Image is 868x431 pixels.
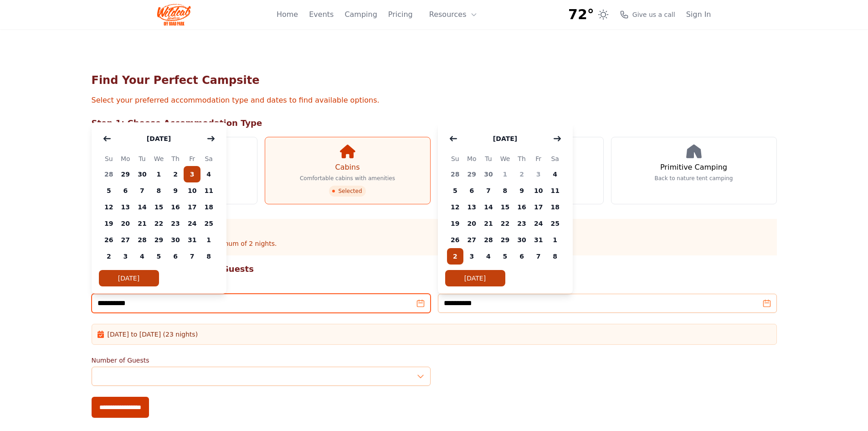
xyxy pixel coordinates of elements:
[134,232,151,248] span: 28
[150,215,167,232] span: 22
[92,283,431,292] label: Check-in Date
[99,270,159,286] button: [DATE]
[463,232,480,248] span: 27
[277,9,298,20] a: Home
[101,215,118,232] span: 19
[447,232,464,248] span: 26
[117,153,134,164] span: Mo
[200,199,217,215] span: 18
[445,270,505,286] button: [DATE]
[92,73,777,88] h1: Find Your Perfect Campsite
[101,153,118,164] span: Su
[184,182,200,199] span: 10
[463,166,480,182] span: 29
[497,166,514,182] span: 1
[184,153,200,164] span: Fr
[309,9,334,20] a: Events
[530,199,547,215] span: 17
[167,166,184,182] span: 2
[463,182,480,199] span: 6
[167,199,184,215] span: 16
[117,199,134,215] span: 13
[497,215,514,232] span: 22
[463,215,480,232] span: 20
[184,232,200,248] span: 31
[497,182,514,199] span: 8
[134,199,151,215] span: 14
[438,283,777,292] label: Check-out Date
[134,248,151,265] span: 4
[184,166,200,182] span: 3
[150,182,167,199] span: 8
[547,153,564,164] span: Sa
[117,166,134,182] span: 29
[300,175,395,182] p: Comfortable cabins with amenities
[134,153,151,164] span: Tu
[200,182,217,199] span: 11
[101,199,118,215] span: 12
[463,248,480,265] span: 3
[497,232,514,248] span: 29
[686,9,711,20] a: Sign In
[167,232,184,248] span: 30
[265,137,431,204] a: Cabins Comfortable cabins with amenities Selected
[150,153,167,164] span: We
[447,215,464,232] span: 19
[447,248,464,265] span: 2
[101,248,118,265] span: 2
[480,153,497,164] span: Tu
[530,182,547,199] span: 10
[632,10,675,19] span: Give us a call
[480,182,497,199] span: 7
[480,248,497,265] span: 4
[184,248,200,265] span: 7
[157,4,191,26] img: Wildcat Logo
[167,153,184,164] span: Th
[530,232,547,248] span: 31
[514,182,530,199] span: 9
[497,199,514,215] span: 15
[547,182,564,199] span: 11
[547,166,564,182] span: 4
[547,215,564,232] span: 25
[480,199,497,215] span: 14
[117,182,134,199] span: 6
[480,232,497,248] span: 28
[150,232,167,248] span: 29
[150,166,167,182] span: 1
[108,330,198,339] span: [DATE] to [DATE] (23 nights)
[530,215,547,232] span: 24
[620,10,675,19] a: Give us a call
[514,248,530,265] span: 6
[480,166,497,182] span: 30
[101,232,118,248] span: 26
[463,199,480,215] span: 13
[167,215,184,232] span: 23
[530,153,547,164] span: Fr
[329,186,365,197] span: Selected
[92,356,431,365] label: Number of Guests
[497,248,514,265] span: 5
[424,5,483,24] button: Resources
[344,9,377,20] a: Camping
[134,166,151,182] span: 30
[184,215,200,232] span: 24
[167,182,184,199] span: 9
[655,175,733,182] p: Back to nature tent camping
[388,9,413,20] a: Pricing
[200,153,217,164] span: Sa
[547,248,564,265] span: 8
[117,215,134,232] span: 20
[530,248,547,265] span: 7
[335,162,360,173] h3: Cabins
[92,263,777,275] h2: Step 2: Select Your Dates & Guests
[92,117,777,130] h2: Step 1: Choose Accommodation Type
[447,199,464,215] span: 12
[167,248,184,265] span: 6
[150,248,167,265] span: 5
[447,182,464,199] span: 5
[514,153,530,164] span: Th
[150,199,167,215] span: 15
[480,215,497,232] span: 21
[497,153,514,164] span: We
